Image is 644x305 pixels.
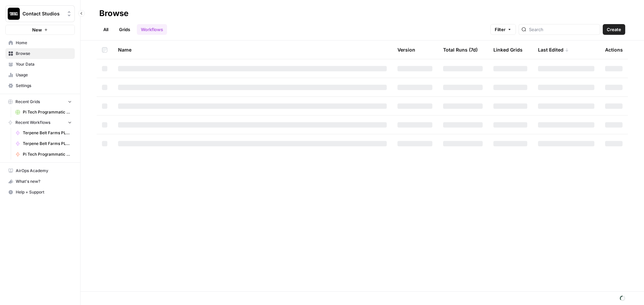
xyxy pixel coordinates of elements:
a: Settings [5,80,75,91]
a: Your Data [5,59,75,70]
span: Recent Grids [15,99,40,105]
a: Grids [115,24,134,35]
div: Linked Grids [493,41,523,59]
div: What's new? [6,176,74,186]
span: Terpene Belt Farms PLP Descriptions (Text Output) [23,130,72,136]
button: New [5,25,75,35]
button: Workspace: Contact Studios [5,5,75,22]
a: Terpene Belt Farms PLP Descriptions (Text Output) [12,128,75,138]
a: Browse [5,48,75,59]
span: Browse [16,51,72,57]
div: Last Edited [538,41,569,59]
button: Help + Support [5,187,75,198]
div: Name [118,41,387,59]
div: Browse [99,8,128,19]
a: Pi Tech Programmatic Service pages Grid [12,107,75,118]
span: Contact Studios [22,10,63,17]
a: AirOps Academy [5,165,75,176]
button: Create [603,24,625,35]
button: What's new? [5,176,75,187]
span: Terpene Belt Farms PLP Descriptions (v1) [23,141,72,147]
span: AirOps Academy [16,168,72,174]
span: Your Data [16,61,72,67]
a: Home [5,37,75,48]
span: Recent Workflows [15,120,50,126]
a: Workflows [137,24,167,35]
img: Contact Studios Logo [8,8,20,20]
span: Home [16,40,72,46]
span: Usage [16,72,72,78]
span: Filter [495,26,505,33]
div: Actions [605,41,623,59]
a: Pi Tech Programmatic Service pages [12,149,75,160]
a: Usage [5,70,75,80]
button: Recent Workflows [5,118,75,128]
div: Total Runs (7d) [443,41,478,59]
a: Terpene Belt Farms PLP Descriptions (v1) [12,138,75,149]
div: Version [397,41,415,59]
input: Search [529,26,597,33]
span: Help + Support [16,189,72,195]
span: New [32,26,42,33]
span: Create [607,26,621,33]
span: Settings [16,83,72,89]
span: Pi Tech Programmatic Service pages Grid [23,109,72,115]
span: Pi Tech Programmatic Service pages [23,151,72,157]
button: Filter [490,24,516,35]
a: All [99,24,112,35]
button: Recent Grids [5,97,75,107]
